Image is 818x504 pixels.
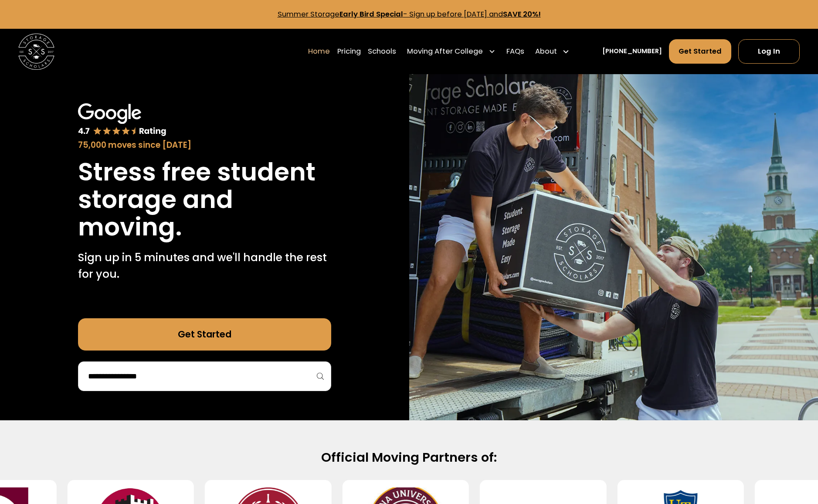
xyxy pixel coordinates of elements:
a: Pricing [337,39,361,64]
div: Moving After College [404,39,499,64]
a: [PHONE_NUMBER] [602,47,662,56]
a: Get Started [669,39,731,64]
img: Google 4.7 star rating [78,103,166,137]
strong: Early Bird Special [339,9,403,19]
div: Moving After College [407,46,483,57]
p: Sign up in 5 minutes and we'll handle the rest for you. [78,249,331,282]
a: Get Started [78,318,331,351]
a: Home [308,39,330,64]
a: Log In [738,39,800,64]
div: About [532,39,574,64]
a: Summer StorageEarly Bird Special- Sign up before [DATE] andSAVE 20%! [278,9,541,19]
h1: Stress free student storage and moving. [78,158,331,240]
strong: SAVE 20%! [503,9,541,19]
a: Schools [368,39,396,64]
img: Storage Scholars main logo [18,34,54,70]
a: FAQs [506,39,524,64]
div: 75,000 moves since [DATE] [78,139,331,151]
h2: Official Moving Partners of: [119,449,699,466]
div: About [535,46,557,57]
